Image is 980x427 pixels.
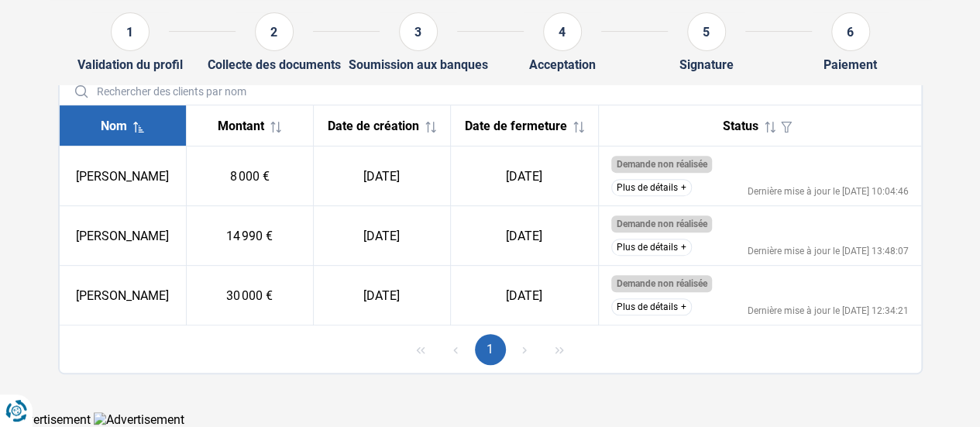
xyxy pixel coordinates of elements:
[544,334,575,365] button: Last Page
[509,334,540,365] button: Next Page
[748,306,909,315] div: Dernière mise à jour le [DATE] 12:34:21
[616,219,707,229] span: Demande non réalisée
[440,334,471,365] button: Previous Page
[186,206,313,266] td: 14 990 €
[824,57,877,72] div: Paiement
[255,12,294,51] div: 2
[218,119,264,133] span: Montant
[186,146,313,206] td: 8 000 €
[208,57,341,72] div: Collecte des documents
[831,12,870,51] div: 6
[529,57,596,72] div: Acceptation
[748,187,909,196] div: Dernière mise à jour le [DATE] 10:04:46
[101,119,127,133] span: Nom
[111,12,150,51] div: 1
[616,159,707,170] span: Demande non réalisée
[186,266,313,325] td: 30 000 €
[475,334,506,365] button: Page 1
[60,146,187,206] td: [PERSON_NAME]
[313,266,450,325] td: [DATE]
[450,206,598,266] td: [DATE]
[611,239,692,256] button: Plus de détails
[687,12,726,51] div: 5
[543,12,582,51] div: 4
[723,119,758,133] span: Status
[94,412,184,427] img: Advertisement
[616,278,707,289] span: Demande non réalisée
[66,77,915,105] input: Rechercher des clients par nom
[611,179,692,196] button: Plus de détails
[313,206,450,266] td: [DATE]
[450,266,598,325] td: [DATE]
[60,206,187,266] td: [PERSON_NAME]
[313,146,450,206] td: [DATE]
[328,119,419,133] span: Date de création
[748,246,909,256] div: Dernière mise à jour le [DATE] 13:48:07
[611,298,692,315] button: Plus de détails
[349,57,488,72] div: Soumission aux banques
[399,12,438,51] div: 3
[405,334,436,365] button: First Page
[450,146,598,206] td: [DATE]
[60,266,187,325] td: [PERSON_NAME]
[77,57,183,72] div: Validation du profil
[465,119,567,133] span: Date de fermeture
[679,57,734,72] div: Signature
